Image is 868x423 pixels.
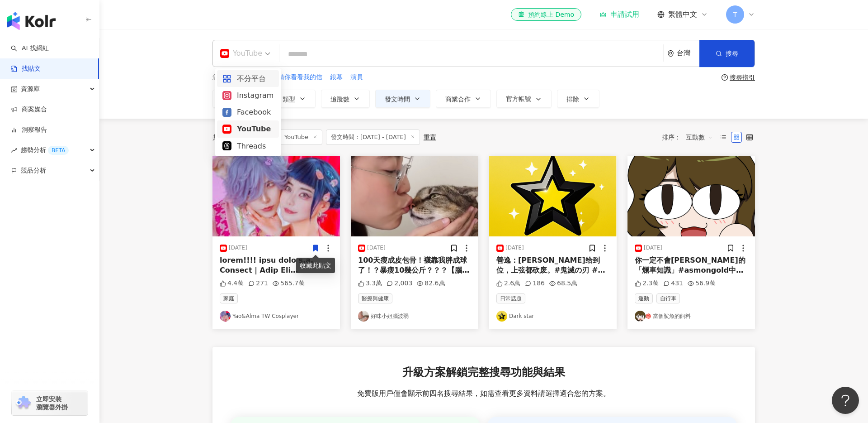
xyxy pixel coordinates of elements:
div: 搜尋指引 [730,74,755,81]
button: 商業合作 [436,90,491,108]
span: 醫療與健康 [358,293,392,303]
span: 升級方案解鎖完整搜尋功能與結果 [402,365,565,380]
button: 請你看看我的信 [278,72,323,82]
span: 運動 [635,293,653,303]
span: question-circle [722,74,728,81]
span: YouTube [279,130,322,145]
button: 演員 [350,72,363,82]
div: YouTube [220,46,262,61]
span: 發文時間 [385,96,410,103]
img: post-image [212,156,340,236]
span: 互動數 [686,130,713,144]
div: 重置 [424,134,436,141]
div: 3.3萬 [358,279,382,288]
div: 預約線上 Demo [518,10,574,19]
a: KOL Avatar當個鯊魚的飼料 [635,311,748,322]
a: KOL AvatarYao&Alma TW Cosplayer [220,311,333,322]
iframe: Help Scout Beacon - Open [832,387,859,414]
span: 類型 [283,96,295,103]
div: 68.5萬 [549,279,577,288]
a: searchAI 找網紅 [11,44,49,53]
a: 申請試用 [599,10,639,19]
div: [DATE] [505,244,524,252]
span: 繁體中文 [668,10,697,19]
span: 立即安裝 瀏覽器外掛 [36,395,68,411]
a: chrome extension立即安裝 瀏覽器外掛 [12,391,88,415]
span: 追蹤數 [330,96,349,103]
button: 內容形式 [212,90,268,108]
div: 431 [663,279,683,288]
img: KOL Avatar [496,311,507,322]
div: 100天瘦成皮包骨！襪靠我胖成球了！？暴瘦10幾公斤？？？【腦波弱日常】EP96哇...😳😱😎 大家好我阿斷啦 這系列影片 是一個生活紀錄與實驗、挑戰 大家有減重需求 請尋求專業人士建議👍 [358,255,471,276]
span: 搜尋 [726,50,738,57]
img: post-image [351,156,478,236]
span: 競品分析 [21,160,46,181]
button: 銀幕 [330,72,343,82]
button: 追蹤數 [321,90,370,108]
div: 你一定不會[PERSON_NAME]的「爛車知識」#asmongold中文字幕 #asmongold翻譯 #asmongold #emiru #emiru翻譯 [635,255,748,276]
span: 排除 [566,96,579,103]
div: [DATE] [367,244,386,252]
div: 186 [525,279,545,288]
span: 資源庫 [21,79,40,99]
img: chrome extension [14,396,32,410]
img: logo [7,12,56,30]
span: 趨勢分析 [21,140,69,160]
div: 收藏此貼文 [296,258,335,273]
div: 台灣 [677,49,699,57]
div: 565.7萬 [273,279,305,288]
div: Facebook [222,106,274,118]
span: 銀幕 [330,73,343,82]
a: KOL AvatarDark star [496,311,609,322]
img: KOL Avatar [220,311,231,322]
button: 發文時間 [375,90,430,108]
span: 免費版用戶僅會顯示前四名搜尋結果，如需查看更多資料請選擇適合您的方案。 [357,389,610,399]
div: 不分平台 [222,73,274,84]
span: environment [667,50,674,57]
div: 2,003 [387,279,412,288]
div: 排序： [662,130,718,144]
button: 官方帳號 [496,90,552,108]
div: 2.3萬 [635,279,659,288]
div: 2.6萬 [496,279,520,288]
span: 官方帳號 [506,95,531,102]
div: [DATE] [644,244,662,252]
div: Instagram [222,90,274,101]
a: 找貼文 [11,64,41,73]
div: 271 [248,279,268,288]
span: 自行車 [656,293,680,303]
div: BETA [48,146,69,155]
span: T [733,10,737,19]
a: 洞察報告 [11,125,47,135]
button: 排除 [557,90,599,108]
span: 商業合作 [445,96,471,103]
div: Threads [222,140,274,152]
span: appstore [222,74,231,83]
a: 預約線上 Demo [511,8,581,21]
div: 善逸：[PERSON_NAME]给到位，上弦都砍废。#鬼滅の刃 #[PERSON_NAME]逸 #蝴蝶忍#动画推荐 #二次元 [496,255,609,276]
div: YouTube [222,123,274,135]
span: 演員 [350,73,363,82]
span: 您可能感興趣： [212,73,257,82]
span: 請你看看我的信 [278,73,322,82]
span: rise [11,147,17,154]
span: 家庭 [220,293,238,303]
span: 日常話題 [496,293,525,303]
div: 82.6萬 [417,279,445,288]
div: 4.4萬 [220,279,244,288]
img: KOL Avatar [635,311,646,322]
div: 56.9萬 [688,279,716,288]
a: KOL Avatar好味小姐腦波弱 [358,311,471,322]
button: 類型 [273,90,316,108]
a: 商案媒合 [11,105,47,114]
div: 共 筆 [212,134,250,141]
div: [DATE] [229,244,247,252]
button: 搜尋 [699,40,755,67]
div: post-image [627,156,755,236]
img: post-image [489,156,617,236]
img: KOL Avatar [358,311,369,322]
